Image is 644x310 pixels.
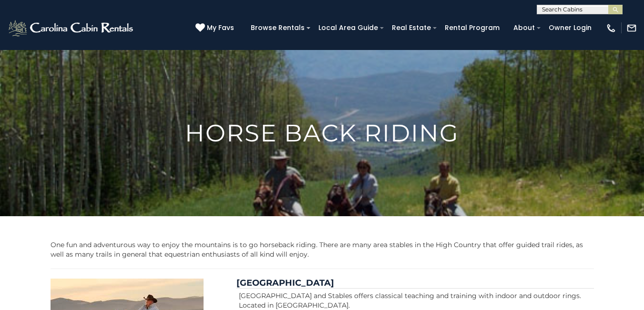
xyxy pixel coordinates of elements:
[236,278,334,288] a: [GEOGRAPHIC_DATA]
[626,23,637,33] img: mail-regular-white.png
[544,20,596,35] a: Owner Login
[207,23,234,33] span: My Favs
[246,20,309,35] a: Browse Rentals
[387,20,436,35] a: Real Estate
[314,20,383,35] a: Local Area Guide
[509,20,540,35] a: About
[7,19,136,38] img: White-1-2.png
[51,240,594,259] p: One fun and adventurous way to enjoy the mountains is to go horseback riding. There are many area...
[440,20,504,35] a: Rental Program
[606,23,616,33] img: phone-regular-white.png
[195,23,236,33] a: My Favs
